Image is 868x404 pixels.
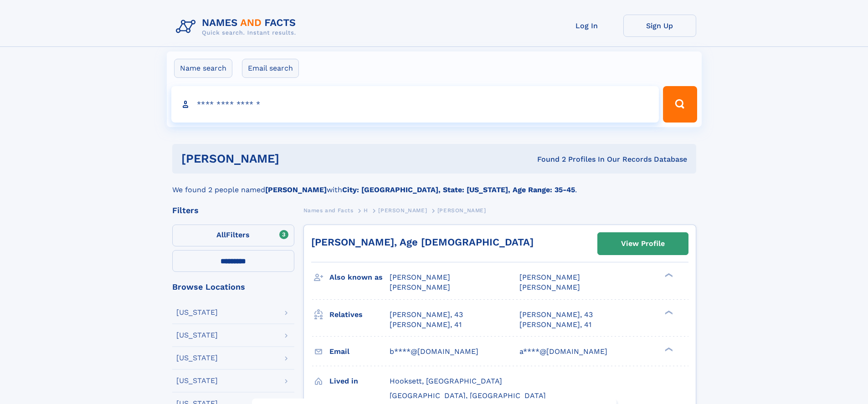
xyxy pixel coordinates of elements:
[216,230,226,239] span: All
[663,309,673,315] div: ❯
[176,332,218,339] div: [US_STATE]
[663,272,673,278] div: ❯
[519,310,593,320] a: [PERSON_NAME], 43
[390,377,502,385] span: Hooksett, [GEOGRAPHIC_DATA]
[623,15,696,37] a: Sign Up
[181,153,408,164] h1: [PERSON_NAME]
[172,283,294,291] div: Browse Locations
[378,205,427,216] a: [PERSON_NAME]
[329,344,390,359] h3: Email
[390,320,462,330] a: [PERSON_NAME], 41
[378,207,427,214] span: [PERSON_NAME]
[174,59,232,78] label: Name search
[176,377,218,384] div: [US_STATE]
[390,283,450,291] span: [PERSON_NAME]
[172,225,294,246] label: Filters
[437,207,486,214] span: [PERSON_NAME]
[329,270,390,285] h3: Also known as
[172,174,696,195] div: We found 2 people named with .
[663,86,697,123] button: Search Button
[519,273,580,281] span: [PERSON_NAME]
[265,185,327,194] b: [PERSON_NAME]
[390,273,450,281] span: [PERSON_NAME]
[172,15,303,39] img: Logo Names and Facts
[342,185,575,194] b: City: [GEOGRAPHIC_DATA], State: [US_STATE], Age Range: 35-45
[663,346,673,352] div: ❯
[390,310,463,320] a: [PERSON_NAME], 43
[242,59,299,78] label: Email search
[390,391,546,400] span: [GEOGRAPHIC_DATA], [GEOGRAPHIC_DATA]
[519,320,591,330] a: [PERSON_NAME], 41
[364,207,368,214] span: H
[598,233,688,255] a: View Profile
[303,205,354,216] a: Names and Facts
[311,236,534,248] a: [PERSON_NAME], Age [DEMOGRAPHIC_DATA]
[621,233,665,254] div: View Profile
[519,283,580,291] span: [PERSON_NAME]
[176,309,218,316] div: [US_STATE]
[176,354,218,362] div: [US_STATE]
[550,15,623,37] a: Log In
[329,307,390,322] h3: Relatives
[172,206,294,215] div: Filters
[329,373,390,389] h3: Lived in
[171,86,659,123] input: search input
[364,205,368,216] a: H
[408,154,687,164] div: Found 2 Profiles In Our Records Database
